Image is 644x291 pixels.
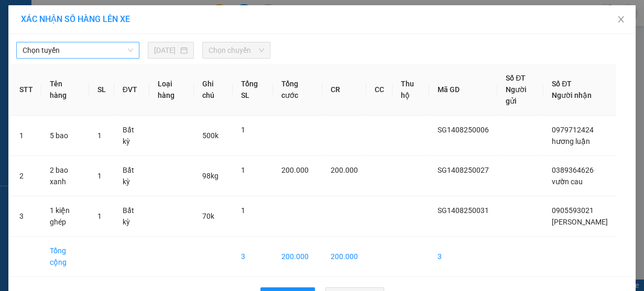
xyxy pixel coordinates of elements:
[202,212,214,220] span: 70k
[552,126,594,134] span: 0979712424
[552,80,572,88] span: Số ĐT
[41,156,89,196] td: 2 bao xanh
[41,196,89,237] td: 1 kiện ghép
[41,116,89,156] td: 5 bao
[97,172,102,180] span: 1
[322,64,366,116] th: CR
[233,64,273,116] th: Tổng SL
[114,116,149,156] td: Bất kỳ
[366,64,392,116] th: CC
[114,156,149,196] td: Bất kỳ
[273,237,322,277] td: 200.000
[11,156,41,196] td: 2
[114,64,149,116] th: ĐVT
[281,166,309,174] span: 200.000
[506,85,527,105] span: Người gửi
[506,74,526,82] span: Số ĐT
[331,166,358,174] span: 200.000
[97,212,102,220] span: 1
[438,206,489,215] span: SG1408250031
[202,172,219,180] span: 98kg
[202,131,219,140] span: 500k
[552,218,608,226] span: [PERSON_NAME]
[552,91,592,99] span: Người nhận
[552,166,594,174] span: 0389364626
[89,64,114,116] th: SL
[438,166,489,174] span: SG1408250027
[21,14,130,24] span: XÁC NHẬN SỐ HÀNG LÊN XE
[552,137,590,145] span: hương luận
[114,196,149,237] td: Bất kỳ
[23,42,133,58] span: Chọn tuyến
[154,44,178,56] input: 14/08/2025
[11,64,41,116] th: STT
[233,237,273,277] td: 3
[11,196,41,237] td: 3
[241,206,245,215] span: 1
[273,64,322,116] th: Tổng cước
[41,64,89,116] th: Tên hàng
[5,63,152,77] li: Thảo Lan
[429,64,497,116] th: Mã GD
[241,166,245,174] span: 1
[41,237,89,277] td: Tổng cộng
[429,237,497,277] td: 3
[149,64,194,116] th: Loại hàng
[97,131,102,140] span: 1
[392,64,429,116] th: Thu hộ
[438,126,489,134] span: SG1408250006
[5,77,152,92] li: In ngày: 19:17 14/08
[209,42,264,58] span: Chọn chuyến
[322,237,366,277] td: 200.000
[241,126,245,134] span: 1
[552,206,594,215] span: 0905593021
[194,64,233,116] th: Ghi chú
[552,177,583,186] span: vườn cau
[606,5,636,35] button: Close
[617,15,625,24] span: close
[11,116,41,156] td: 1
